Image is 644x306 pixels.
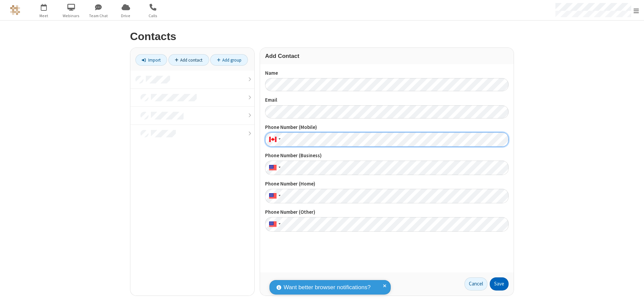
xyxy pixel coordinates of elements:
span: Meet [31,13,57,19]
h2: Contacts [130,31,514,42]
span: Drive [113,13,138,19]
a: Add contact [168,54,209,66]
img: QA Selenium DO NOT DELETE OR CHANGE [10,5,20,15]
label: Phone Number (Business) [265,152,509,160]
button: Save [490,277,509,291]
a: Add group [210,54,248,66]
h3: Add Contact [265,53,509,59]
div: United States: + 1 [265,161,283,175]
label: Name [265,69,509,77]
label: Phone Number (Other) [265,208,509,216]
span: Webinars [59,13,84,19]
a: Cancel [464,277,487,291]
div: Canada: + 1 [265,132,283,147]
label: Phone Number (Home) [265,180,509,188]
a: Import [135,54,167,66]
label: Phone Number (Mobile) [265,124,509,131]
div: United States: + 1 [265,189,283,203]
span: Want better browser notifications? [284,283,371,292]
div: United States: + 1 [265,217,283,232]
span: Calls [140,13,166,19]
span: Team Chat [86,13,111,19]
label: Email [265,96,509,104]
